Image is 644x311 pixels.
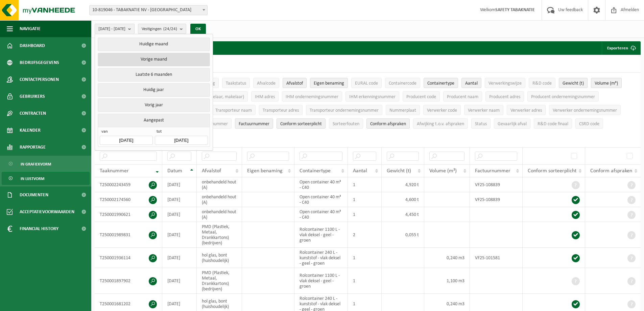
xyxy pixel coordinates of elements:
[427,108,457,113] span: Verwerker code
[306,105,382,115] button: Transporteur ondernemingsnummerTransporteur ondernemingsnummer : Activate to sort
[310,78,348,88] button: Eigen benamingEigen benaming: Activate to sort
[370,121,406,127] span: Conform afspraken
[20,220,58,237] span: Financial History
[98,38,210,51] button: Huidige maand
[20,139,46,156] span: Rapportage
[427,81,454,86] span: Containertype
[286,81,303,86] span: Afvalstof
[470,177,523,192] td: VF25-108839
[470,248,523,268] td: VF25-101581
[531,94,595,99] span: Producent ondernemingsnummer
[98,83,210,97] button: Huidig jaar
[89,5,208,15] span: 10-819046 - TABAKNATIE NV - ANTWERPEN
[20,105,46,122] span: Contracten
[579,121,599,127] span: CSRD code
[590,168,632,174] span: Conform afspraken
[424,78,458,88] button: ContainertypeContainertype: Activate to sort
[20,122,41,139] span: Kalender
[294,177,348,192] td: Open container 40 m³ - C40
[257,81,276,86] span: Afvalcode
[20,20,41,37] span: Navigatie
[155,129,208,136] span: tot
[20,186,48,203] span: Documenten
[294,248,348,268] td: Rolcontainer 240 L - kunststof - vlak deksel - geel - groen
[385,78,420,88] button: ContainercodeContainercode: Activate to sort
[2,172,90,185] a: In lijstvorm
[563,81,584,86] span: Gewicht (t)
[559,78,588,88] button: Gewicht (t)Gewicht (t): Activate to sort
[20,37,45,54] span: Dashboard
[406,94,436,99] span: Producent code
[498,121,527,127] span: Gevaarlijk afval
[239,121,269,127] span: Factuurnummer
[351,78,382,88] button: EURAL codeEURAL code: Activate to sort
[100,168,129,174] span: Taaknummer
[95,222,162,248] td: T250001989831
[197,248,242,268] td: hol glas, bont (huishoudelijk)
[355,81,378,86] span: EURAL code
[382,207,425,222] td: 4,450 t
[197,207,242,222] td: onbehandeld hout (A)
[98,98,210,112] button: Vorig jaar
[222,78,250,88] button: TaakstatusTaakstatus: Activate to sort
[283,78,307,88] button: AfvalstofAfvalstof: Activate to sort
[310,108,379,113] span: Transporteur ondernemingsnummer
[382,177,425,192] td: 4,920 t
[495,7,535,13] strong: SAFETY TABAKNATIE
[95,177,162,192] td: T250002243459
[461,78,481,88] button: AantalAantal: Activate to sort
[575,118,603,129] button: CSRD codeCSRD code: Activate to sort
[475,168,510,174] span: Factuurnummer
[95,248,162,268] td: T250001936114
[485,91,524,102] button: Producent adresProducent adres: Activate to sort
[90,5,207,15] span: 10-819046 - TABAKNATIE NV - ANTWERPEN
[602,41,640,55] button: Exporteren
[424,268,470,294] td: 1,100 m3
[20,203,74,220] span: Acceptatievoorwaarden
[294,268,348,294] td: Rolcontainer 1100 L - vlak deksel - geel - groen
[447,94,478,99] span: Producent naam
[162,248,197,268] td: [DATE]
[98,24,125,34] span: [DATE] - [DATE]
[489,94,520,99] span: Producent adres
[417,121,464,127] span: Afwijking t.o.v. afspraken
[215,108,252,113] span: Transporteur naam
[251,91,279,102] button: IHM adresIHM adres: Activate to sort
[429,168,457,174] span: Volume (m³)
[403,91,440,102] button: Producent codeProducent code: Activate to sort
[142,24,177,34] span: Vestigingen
[21,158,51,171] span: In grafiekvorm
[286,94,338,99] span: IHM ondernemingsnummer
[255,94,275,99] span: IHM adres
[348,192,382,207] td: 1
[263,108,299,113] span: Transporteur adres
[389,108,416,113] span: Nummerplaat
[348,268,382,294] td: 1
[348,207,382,222] td: 1
[353,168,367,174] span: Aantal
[348,222,382,248] td: 2
[300,168,331,174] span: Containertype
[485,78,525,88] button: VerwerkingswijzeVerwerkingswijze: Activate to sort
[259,105,303,115] button: Transporteur adresTransporteur adres: Activate to sort
[21,172,44,185] span: In lijstvorm
[538,121,568,127] span: R&D code finaal
[591,78,622,88] button: Volume (m³)Volume (m³): Activate to sort
[197,268,242,294] td: PMD (Plastiek, Metaal, Drankkartons) (bedrijven)
[163,27,177,31] count: (24/24)
[138,24,186,34] button: Vestigingen(24/24)
[348,177,382,192] td: 1
[424,248,470,268] td: 0,240 m3
[95,268,162,294] td: T250001897902
[294,192,348,207] td: Open container 40 m³ - C40
[488,81,522,86] span: Verwerkingswijze
[162,207,197,222] td: [DATE]
[366,118,410,129] button: Conform afspraken : Activate to sort
[595,81,618,86] span: Volume (m³)
[534,118,572,129] button: R&D code finaalR&amp;D code finaal: Activate to sort
[197,222,242,248] td: PMD (Plastiek, Metaal, Drankkartons) (bedrijven)
[95,24,135,34] button: [DATE] - [DATE]
[253,78,279,88] button: AfvalcodeAfvalcode: Activate to sort
[226,81,246,86] span: Taakstatus
[382,192,425,207] td: 4,600 t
